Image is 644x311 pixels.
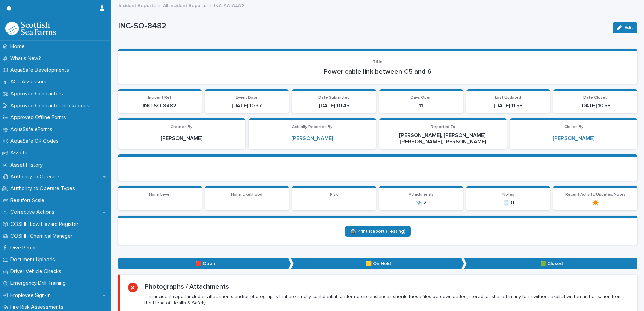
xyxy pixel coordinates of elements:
span: Event Date [236,96,258,100]
p: [PERSON_NAME] [122,135,241,142]
p: 🟩 Closed [464,258,637,269]
p: INC-SO-8482 [214,2,244,9]
span: Date Submitted [318,96,350,100]
p: Beaufort Scale [8,197,50,204]
p: Approved Offline Forms [8,114,71,121]
p: INC-SO-8482 [122,103,198,109]
p: [DATE] 11:58 [471,103,546,109]
p: 11 [383,103,459,109]
p: Employee Sign-In [8,292,56,299]
p: Power cable link between C5 and 6 [126,68,629,76]
p: ✴️ [557,200,633,206]
span: Attachments [409,193,434,197]
span: Risk [330,193,338,197]
p: Dive Permit [8,245,43,251]
p: Authority to Operate Types [8,185,80,192]
p: AquaSafe Developments [8,67,74,73]
p: AquaSafe QR Codes [8,138,64,144]
span: Days Open [411,96,432,100]
p: Corrective Actions [8,209,60,215]
p: 📎 2 [383,200,459,206]
p: ACL Assessors [8,79,52,85]
a: All Incident Reports [163,1,206,9]
p: 🟥 Open [118,258,291,269]
p: [DATE] 10:45 [296,103,372,109]
h2: Photographs / Attachments [144,283,229,291]
span: Notes [502,193,514,197]
span: Harm Likelihood [231,193,262,197]
p: Approved Contractors [8,91,68,97]
p: Assets [8,150,33,156]
p: Fire Risk Assessments [8,304,69,310]
p: COSHH Chemical Manager [8,233,78,239]
p: - [209,200,285,206]
p: [DATE] 10:37 [209,103,285,109]
a: 🖨️ Print Report (Testing) [345,226,411,237]
p: COSHH Low Hazard Register [8,221,84,228]
a: [PERSON_NAME] [553,135,594,142]
span: Title [373,60,383,64]
p: Emergency Drill Training [8,280,71,286]
span: 🖨️ Print Report (Testing) [350,229,405,234]
span: Date Closed [583,96,608,100]
p: Asset History [8,162,48,168]
p: - [296,200,372,206]
p: Document Uploads [8,256,60,263]
p: Driver Vehicle Checks [8,268,67,275]
p: INC-SO-8482 [118,21,607,31]
p: AquaSafe eForms [8,126,58,133]
p: [DATE] 10:58 [557,103,633,109]
p: [PERSON_NAME], [PERSON_NAME], [PERSON_NAME], [PERSON_NAME] [383,132,503,145]
span: Actually Reported By [292,125,332,129]
p: Home [8,43,30,50]
p: 🗒️ 0 [471,200,546,206]
span: Edit [624,25,633,30]
span: Reported To [431,125,455,129]
p: What's New? [8,55,46,62]
p: - [122,200,198,206]
span: Last Updated [495,96,521,100]
span: Closed By [564,125,583,129]
a: Incident Reports [119,1,156,9]
img: bPIBxiqnSb2ggTQWdOVV [5,22,56,35]
span: Recent Activity/Updates/Notes [565,193,626,197]
p: 🟨 On Hold [291,258,464,269]
span: Created By [171,125,192,129]
p: Approved Contractor Info Request [8,103,97,109]
span: Incident Ref [148,96,171,100]
p: Authority to Operate [8,174,65,180]
button: Edit [613,22,637,33]
span: Harm Level [149,193,171,197]
a: [PERSON_NAME] [291,135,333,142]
